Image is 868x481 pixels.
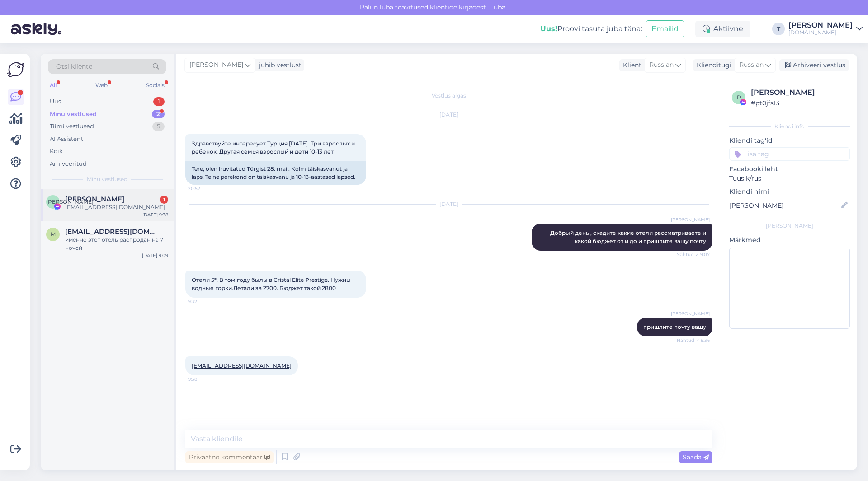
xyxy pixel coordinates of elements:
[540,23,642,34] div: Proovi tasuta juba täna:
[729,122,850,131] div: Kliendi info
[152,122,165,131] div: 5
[649,60,674,70] span: Russian
[676,337,710,344] span: Nähtud ✓ 9:36
[729,136,850,145] p: Kliendi tag'id
[153,97,165,106] div: 1
[185,200,712,208] div: [DATE]
[50,159,87,168] div: Arhiveeritud
[65,195,124,203] span: Катюня Филатова
[51,231,56,238] span: m
[676,251,710,258] span: Nähtud ✓ 9:07
[188,298,222,305] span: 9:32
[7,61,24,78] img: Askly Logo
[729,235,850,245] p: Märkmed
[65,203,168,211] div: [EMAIL_ADDRESS][DOMAIN_NAME]
[671,310,710,317] span: [PERSON_NAME]
[185,92,712,100] div: Vestlus algas
[188,376,222,383] span: 9:38
[46,198,94,205] span: [PERSON_NAME]
[751,98,847,108] div: # pt0jfs13
[50,135,83,144] div: AI Assistent
[152,110,165,119] div: 2
[142,211,168,218] div: [DATE] 9:38
[683,453,709,461] span: Saada
[550,229,708,244] span: Добрый день , скадите какие отели рассматриваете и какой бюджет от и до и пришлите вашу почту
[730,201,840,210] input: Lisa nimi
[788,29,853,36] div: [DOMAIN_NAME]
[48,79,58,91] div: All
[56,62,92,71] span: Otsi kliente
[144,79,166,91] div: Socials
[693,61,731,70] div: Klienditugi
[142,252,168,259] div: [DATE] 9:09
[772,23,785,35] div: T
[671,216,710,223] span: [PERSON_NAME]
[192,140,356,155] span: Здравствуйте интересует Турция [DATE]. Три взрослых и ребенок. Другая семья взрослый и дети 10-13...
[643,323,706,330] span: пришлите почту вашу
[779,59,849,71] div: Arhiveeri vestlus
[729,187,850,196] p: Kliendi nimi
[192,362,292,369] a: [EMAIL_ADDRESS][DOMAIN_NAME]
[788,22,853,29] div: [PERSON_NAME]
[185,161,366,185] div: Tere, olen huvitatud Türgist 28. mail. Kolm täiskasvanut ja laps. Teine perekond on täiskasvanu j...
[540,24,557,33] b: Uus!
[185,451,274,463] div: Privaatne kommentaar
[50,110,97,119] div: Minu vestlused
[65,228,159,236] span: markkron00@list.ru
[255,61,302,70] div: juhib vestlust
[751,87,847,98] div: [PERSON_NAME]
[729,222,850,230] div: [PERSON_NAME]
[619,61,642,70] div: Klient
[65,236,168,252] div: именно этот отель распродан на 7 ночей
[50,147,63,156] div: Kõik
[87,175,127,183] span: Minu vestlused
[192,276,352,291] span: Отели 5*, В том году былы в Cristal Elite Prestige. Нужны водные горки.Летали за 2700. Бюджет так...
[729,147,850,161] input: Lisa tag
[185,111,712,119] div: [DATE]
[50,97,61,106] div: Uus
[487,3,508,11] span: Luba
[188,185,222,192] span: 20:52
[737,94,741,101] span: p
[788,22,863,36] a: [PERSON_NAME][DOMAIN_NAME]
[729,174,850,183] p: Tuusik/rus
[695,21,750,37] div: Aktiivne
[94,79,109,91] div: Web
[646,20,684,37] button: Emailid
[50,122,94,131] div: Tiimi vestlused
[160,196,168,204] div: 1
[189,60,243,70] span: [PERSON_NAME]
[739,60,764,70] span: Russian
[729,164,850,174] p: Facebooki leht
